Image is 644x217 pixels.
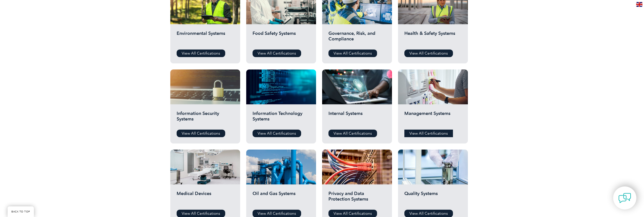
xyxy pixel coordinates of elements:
h2: Internal Systems [328,111,386,126]
h2: Health & Safety Systems [404,31,462,46]
a: View All Certifications [253,50,301,57]
h2: Information Technology Systems [253,111,310,126]
h2: Governance, Risk, and Compliance [328,31,386,46]
img: en [636,2,642,7]
img: contact-chat.png [618,192,631,204]
h2: Oil and Gas Systems [253,191,310,206]
a: View All Certifications [328,130,377,137]
a: View All Certifications [328,50,377,57]
a: BACK TO TOP [8,206,34,217]
h2: Information Security Systems [177,111,234,126]
h2: Management Systems [404,111,462,126]
a: View All Certifications [177,50,225,57]
h2: Food Safety Systems [253,31,310,46]
a: View All Certifications [404,50,453,57]
a: View All Certifications [177,130,225,137]
a: View All Certifications [404,130,453,137]
a: View All Certifications [253,130,301,137]
h2: Environmental Systems [177,31,234,46]
h2: Medical Devices [177,191,234,206]
h2: Quality Systems [404,191,462,206]
h2: Privacy and Data Protection Systems [328,191,386,206]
